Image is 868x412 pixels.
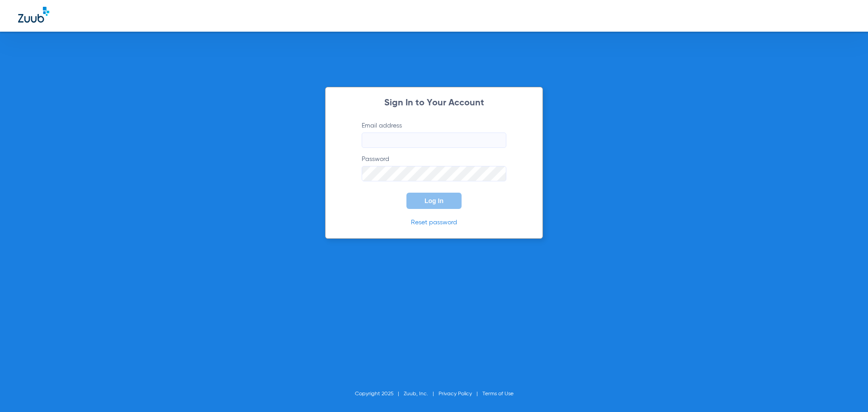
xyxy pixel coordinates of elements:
li: Copyright 2025 [355,389,404,398]
button: Log In [406,193,462,209]
label: Password [362,155,506,181]
span: Log In [425,197,443,204]
a: Reset password [411,219,457,226]
li: Zuub, Inc. [404,389,439,398]
a: Terms of Use [482,391,514,397]
a: Privacy Policy [439,391,472,397]
img: Zuub Logo [18,7,49,23]
label: Email address [362,121,506,148]
input: Email address [362,133,506,148]
input: Password [362,166,506,181]
h2: Sign In to Your Account [348,99,520,108]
